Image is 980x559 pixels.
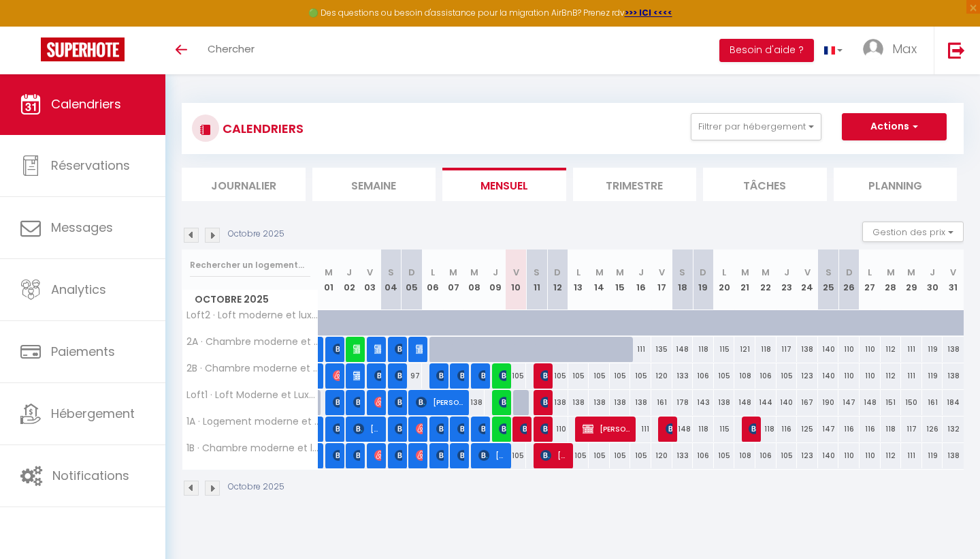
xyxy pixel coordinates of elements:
div: 138 [943,363,964,389]
th: 01 [318,250,340,310]
div: 106 [755,363,777,389]
th: 15 [610,250,631,310]
div: 140 [777,390,798,415]
abbr: M [741,266,749,279]
div: 118 [755,417,777,442]
span: [PERSON_NAME] Visser [333,363,340,389]
span: [PERSON_NAME] [520,416,527,442]
span: [PERSON_NAME] [333,416,340,442]
th: 10 [506,250,527,310]
div: 115 [714,337,735,362]
th: 24 [797,250,818,310]
span: [PERSON_NAME] [353,416,381,442]
div: 108 [734,363,755,389]
span: [PERSON_NAME] [457,442,464,468]
abbr: J [784,266,789,279]
button: Gestion des prix [862,222,964,242]
span: Octobre 2025 [182,290,318,309]
div: 105 [630,443,651,468]
th: 13 [568,250,589,310]
span: [PERSON_NAME] [540,442,568,468]
div: 167 [797,390,818,415]
div: 138 [547,390,568,415]
div: 112 [881,337,902,362]
div: 144 [755,390,777,415]
th: 09 [485,250,506,310]
abbr: V [804,266,811,279]
div: 123 [797,363,818,389]
div: 119 [922,443,943,468]
div: 105 [506,363,527,389]
div: 184 [943,390,964,415]
span: [PERSON_NAME] [457,363,464,389]
div: 110 [838,337,860,362]
span: [PERSON_NAME][DEMOGRAPHIC_DATA] [499,416,506,442]
th: 26 [838,250,860,310]
abbr: V [513,266,519,279]
div: 110 [860,337,881,362]
div: 97 [402,363,423,389]
li: Semaine [312,168,436,201]
th: 31 [943,250,964,310]
th: 08 [464,250,485,310]
li: Mensuel [442,168,566,201]
abbr: J [638,266,644,279]
div: 111 [630,417,651,442]
input: Rechercher un logement... [190,253,310,277]
div: 135 [651,337,672,362]
abbr: L [722,266,726,279]
th: 22 [755,250,777,310]
span: Loft2 · Loft moderne et luxueux à côté de l'aéroport [184,310,321,320]
div: 138 [610,390,631,415]
span: Chercher [208,42,255,56]
th: 30 [922,250,943,310]
div: 116 [838,417,860,442]
div: 112 [881,443,902,468]
span: [PERSON_NAME] [395,416,402,442]
a: [PERSON_NAME] [318,443,325,469]
abbr: L [868,266,872,279]
div: 120 [651,443,672,468]
div: 148 [860,390,881,415]
span: Analytics [51,281,106,298]
abbr: J [493,266,498,279]
th: 23 [777,250,798,310]
div: 111 [630,337,651,362]
div: 148 [672,417,693,442]
span: [PERSON_NAME] [457,416,464,442]
div: 110 [838,443,860,468]
div: 105 [630,363,651,389]
button: Filtrer par hébergement [691,113,821,140]
div: 178 [672,390,693,415]
div: 105 [714,443,735,468]
div: 140 [818,443,839,468]
a: Chercher [197,27,265,74]
a: [PERSON_NAME] [318,363,325,389]
th: 17 [651,250,672,310]
span: Hébergement [51,405,135,422]
div: 117 [777,337,798,362]
th: 07 [443,250,464,310]
abbr: J [930,266,935,279]
abbr: M [907,266,915,279]
span: 1B · Chambre moderne et luxueuse à côté de l'aéroport [184,443,321,453]
div: 151 [881,390,902,415]
img: Super Booking [41,37,125,61]
div: 105 [589,443,610,468]
span: Messages [51,219,113,236]
th: 12 [547,250,568,310]
abbr: D [700,266,706,279]
div: 106 [755,443,777,468]
div: 106 [693,363,714,389]
div: 112 [881,363,902,389]
div: 110 [860,443,881,468]
th: 04 [380,250,402,310]
div: 150 [901,390,922,415]
abbr: M [595,266,604,279]
p: Octobre 2025 [228,481,284,494]
div: 111 [901,443,922,468]
th: 11 [526,250,547,310]
div: 105 [506,443,527,468]
span: [PERSON_NAME] [395,389,402,415]
button: Actions [842,113,947,140]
